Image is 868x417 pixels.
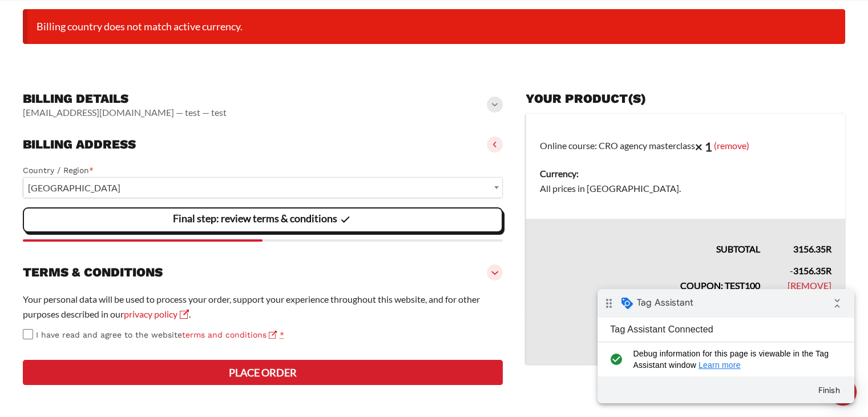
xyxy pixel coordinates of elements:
[39,7,96,19] span: Tag Assistant
[540,181,831,196] dd: All prices in [GEOGRAPHIC_DATA].
[23,164,503,177] label: Country / Region
[774,256,845,293] td: -
[23,207,503,232] vaadin-button: Final step: review terms & conditions
[23,264,163,280] h3: Terms & conditions
[36,330,277,339] span: I have read and agree to the website
[526,219,774,256] th: Subtotal
[695,139,712,154] strong: × 1
[23,292,503,322] p: Your personal data will be used to process your order, support your experience throughout this we...
[23,9,845,44] li: Billing country does not match active currency.
[101,71,143,81] a: Learn more
[793,243,831,254] bdi: 3156.35
[23,360,503,385] button: Place order
[124,308,189,319] a: privacy policy
[826,265,831,276] span: R
[526,315,774,365] th: Total
[211,91,252,111] button: Finish
[23,177,503,198] span: Country / Region
[526,256,774,293] th: Coupon: test100
[714,140,749,151] a: (remove)
[793,265,831,276] span: 3156.35
[23,178,502,198] span: South Africa
[182,330,277,339] a: terms and conditions
[526,293,774,315] th: Tax
[9,59,28,82] i: check_circle
[526,114,845,219] td: Online course: CRO agency masterclass
[23,137,136,153] h3: Billing address
[23,91,227,107] h3: Billing details
[228,3,251,26] i: Collapse debug badge
[280,330,284,339] abbr: required
[826,243,831,254] span: R
[788,280,831,291] a: Remove test100 coupon
[35,59,238,82] span: Debug information for this page is viewable in the Tag Assistant window
[540,166,831,181] dt: Currency:
[23,329,33,339] input: I have read and agree to the websiteterms and conditions *
[23,107,227,118] vaadin-horizontal-layout: [EMAIL_ADDRESS][DOMAIN_NAME] — test — test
